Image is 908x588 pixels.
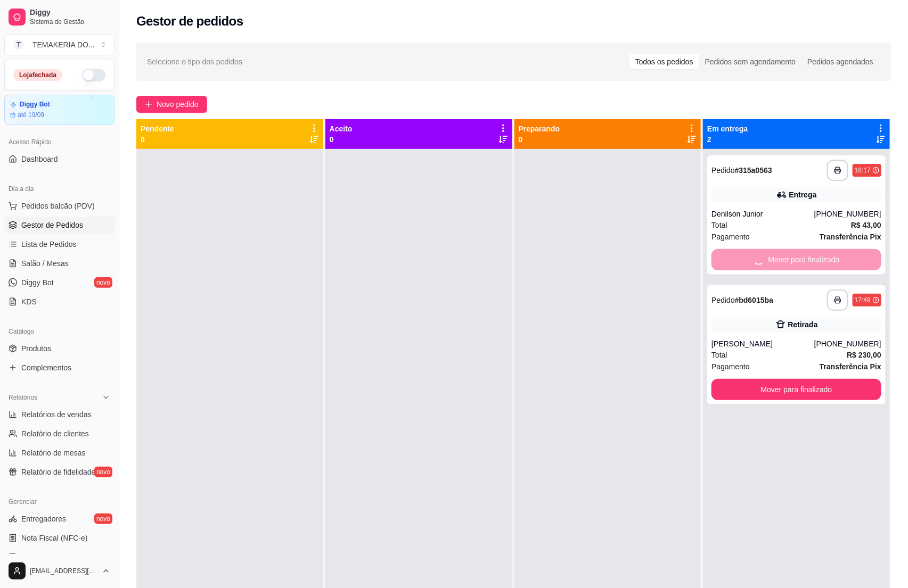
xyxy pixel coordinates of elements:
div: Pedidos sem agendamento [699,54,801,69]
p: Aceito [330,123,353,134]
span: Relatório de fidelidade [21,467,95,477]
p: Em entrega [707,123,748,134]
p: 0 [141,134,174,145]
span: Novo pedido [157,98,199,110]
div: TEMAKERIA DO ... [32,39,95,50]
span: Produtos [21,343,51,354]
strong: # 315a0563 [735,166,772,175]
strong: R$ 43,00 [851,221,881,229]
div: Gerenciar [4,493,114,510]
article: até 19/09 [18,111,44,119]
button: Mover para finalizado [711,379,881,400]
span: KDS [21,296,37,307]
a: Controle de caixa [4,549,114,566]
strong: R$ 230,00 [847,351,881,359]
span: Controle de caixa [21,552,79,562]
span: Entregadores [21,514,66,524]
span: Pedidos balcão (PDV) [21,201,95,211]
span: [EMAIL_ADDRESS][DOMAIN_NAME] [30,567,97,575]
strong: Transferência Pix [820,233,881,241]
span: Diggy Bot [21,277,54,288]
button: [EMAIL_ADDRESS][DOMAIN_NAME] [4,558,114,584]
article: Diggy Bot [20,101,50,109]
div: 18:17 [855,166,871,175]
div: Retirada [788,319,818,330]
h2: Gestor de pedidos [136,13,243,30]
button: Alterar Status [82,69,105,81]
div: Acesso Rápido [4,134,114,151]
a: Produtos [4,340,114,357]
div: Entrega [789,189,817,200]
p: 0 [519,134,560,145]
button: Novo pedido [136,96,207,113]
a: Relatórios de vendas [4,406,114,423]
span: Sistema de Gestão [30,18,110,26]
strong: Transferência Pix [820,362,881,371]
a: Relatório de mesas [4,444,114,461]
a: Lista de Pedidos [4,236,114,253]
span: Pagamento [711,361,750,372]
span: Selecione o tipo dos pedidos [147,56,242,68]
button: Pedidos balcão (PDV) [4,197,114,214]
a: Gestor de Pedidos [4,217,114,234]
span: Pedido [711,166,735,175]
a: Diggy Botaté 19/09 [4,95,114,125]
a: DiggySistema de Gestão [4,4,114,30]
span: Dashboard [21,154,58,164]
a: Dashboard [4,151,114,168]
span: Total [711,349,727,361]
span: Lista de Pedidos [21,239,77,250]
span: Relatórios [9,393,37,402]
button: Select a team [4,34,114,55]
span: Relatórios de vendas [21,409,92,420]
div: [PERSON_NAME] [711,338,814,349]
span: Gestor de Pedidos [21,220,83,230]
span: Complementos [21,362,71,373]
a: Relatório de clientes [4,425,114,442]
div: Todos os pedidos [629,54,699,69]
span: plus [145,101,152,108]
a: Nota Fiscal (NFC-e) [4,529,114,546]
a: KDS [4,293,114,310]
span: Nota Fiscal (NFC-e) [21,533,87,543]
div: 17:49 [855,296,871,304]
a: Complementos [4,359,114,376]
p: Pendente [141,123,174,134]
div: Loja fechada [13,69,62,81]
div: [PHONE_NUMBER] [814,209,881,219]
p: Preparando [519,123,560,134]
span: Pagamento [711,231,750,243]
p: 0 [330,134,353,145]
div: Dia a dia [4,180,114,197]
div: Catálogo [4,323,114,340]
span: Relatório de mesas [21,448,86,458]
span: Total [711,219,727,231]
span: Salão / Mesas [21,258,69,269]
a: Salão / Mesas [4,255,114,272]
strong: # bd6015ba [735,296,773,304]
a: Diggy Botnovo [4,274,114,291]
span: Diggy [30,8,110,18]
span: Pedido [711,296,735,304]
a: Entregadoresnovo [4,510,114,527]
span: Relatório de clientes [21,428,89,439]
span: T [13,39,24,50]
div: Pedidos agendados [801,54,879,69]
a: Relatório de fidelidadenovo [4,463,114,481]
p: 2 [707,134,748,145]
div: [PHONE_NUMBER] [814,338,881,349]
div: Denilson Junior [711,209,814,219]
